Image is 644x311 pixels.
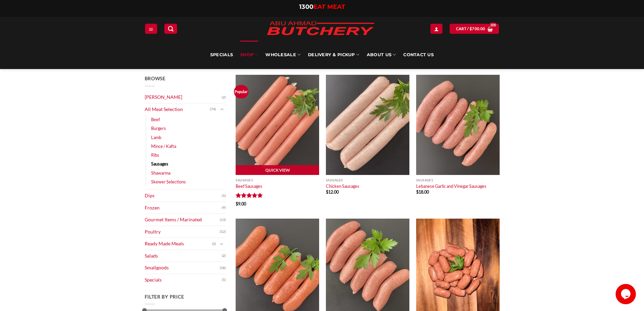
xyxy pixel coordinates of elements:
img: Abu Ahmad Butchery [261,17,380,41]
a: Dips [145,190,222,202]
a: Specials [145,274,222,286]
span: Filter by price [145,294,185,299]
p: Sausages [326,178,409,182]
a: Smallgoods [145,262,220,274]
span: (2) [212,239,216,249]
a: Skewer Selections [151,177,186,186]
span: Rated out of 5 [236,193,263,201]
span: (9) [222,203,226,213]
span: $ [326,189,328,195]
span: (1) [222,275,226,285]
a: Shawarma [151,169,170,177]
a: Lamb [151,133,161,142]
a: Ready Made Meals [145,238,212,250]
img: Chicken-Sausages [326,75,409,175]
span: EAT MEAT [313,3,345,10]
a: Poultry [145,226,220,238]
span: Cart / [456,26,485,32]
bdi: 18.00 [416,189,429,195]
a: Quick View [236,165,319,175]
a: Sausages [151,159,168,168]
a: View cart [450,24,499,34]
bdi: 700.00 [470,26,485,31]
a: All Meat Selection [145,104,210,115]
p: Sausages [236,178,319,182]
a: SHOP [240,41,258,69]
span: Browse [145,75,166,81]
a: About Us [367,41,396,69]
a: Login [430,24,443,34]
span: (12) [220,227,226,237]
button: Toggle [218,240,226,248]
a: Specials [210,41,233,69]
span: 1300 [299,3,313,10]
span: $ [470,26,472,32]
iframe: chat widget [616,284,637,304]
span: $ [236,201,238,206]
a: Delivery & Pickup [308,41,359,69]
span: (5) [222,191,226,201]
a: Frozen [145,202,222,214]
a: Wholesale [265,41,301,69]
span: (74) [210,104,216,114]
a: Contact Us [403,41,434,69]
a: Mince / Kafta [151,142,176,151]
a: Gourmet Items / Marinated [145,214,220,226]
a: Lebanese Garlic and Vinegar Sausages [416,183,486,189]
a: Menu [145,24,157,34]
span: $ [416,189,419,195]
a: Ribs [151,151,159,159]
bdi: 12.00 [326,189,339,195]
span: (2) [222,92,226,103]
p: Sausages [416,178,500,182]
div: Rated 5 out of 5 [236,193,263,199]
a: Beef [151,115,160,124]
span: (18) [220,263,226,273]
a: Chicken Sausages [326,183,359,189]
bdi: 9.00 [236,201,246,206]
a: Salads [145,250,222,262]
img: Beef Sausages [236,75,319,175]
a: Search [164,24,177,34]
a: 1300EAT MEAT [299,3,345,10]
img: Lebanese Garlic and Vinegar Sausages [416,75,500,175]
span: (13) [220,215,226,225]
a: Beef Sausages [236,183,262,189]
span: (2) [222,251,226,261]
a: [PERSON_NAME] [145,91,222,103]
a: Burgers [151,124,166,133]
button: Toggle [218,106,226,113]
